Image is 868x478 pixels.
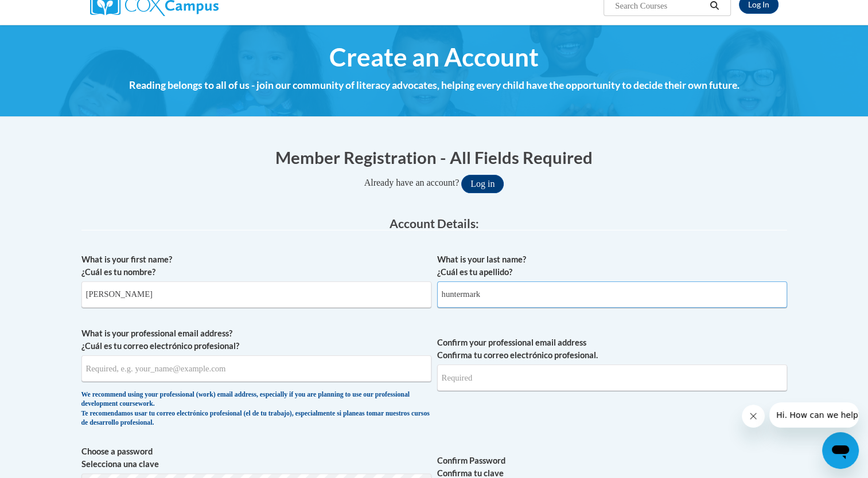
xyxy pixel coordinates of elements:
[81,146,787,169] h1: Member Registration - All Fields Required
[364,178,460,187] span: Already have an account?
[81,445,431,471] label: Choose a password Selecciona una clave
[81,78,787,93] h4: Reading belongs to all of us - join our community of literacy advocates, helping every child have...
[7,8,93,17] span: Hi. How can we help?
[437,253,787,279] label: What is your last name? ¿Cuál es tu apellido?
[81,355,431,382] input: Metadata input
[461,175,504,193] button: Log in
[81,281,431,308] input: Metadata input
[390,216,479,230] span: Account Details:
[329,42,539,72] span: Create an Account
[822,432,859,469] iframe: Button to launch messaging window
[81,390,431,428] div: We recommend using your professional (work) email address, especially if you are planning to use ...
[437,281,787,308] input: Metadata input
[81,327,431,352] label: What is your professional email address? ¿Cuál es tu correo electrónico profesional?
[769,402,859,428] iframe: Message from company
[742,405,765,428] iframe: Close message
[437,336,787,362] label: Confirm your professional email address Confirma tu correo electrónico profesional.
[81,253,431,279] label: What is your first name? ¿Cuál es tu nombre?
[437,365,787,391] input: Required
